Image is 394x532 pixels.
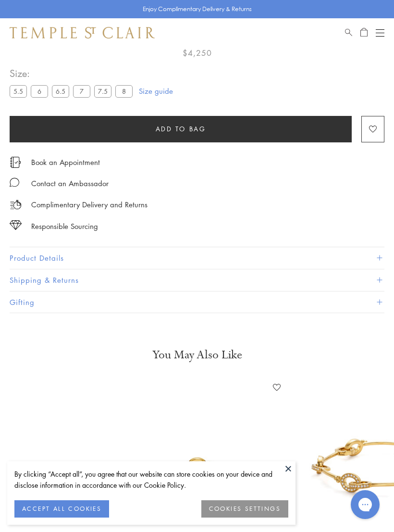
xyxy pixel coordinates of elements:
[10,220,22,230] img: icon_sourcing.svg
[10,177,19,187] img: MessageIcon-01_2.svg
[115,85,133,97] label: 8
[139,86,173,96] a: Size guide
[31,199,148,211] p: Complimentary Delivery and Returns
[10,116,352,142] button: Add to bag
[10,269,384,291] button: Shipping & Returns
[14,469,288,491] div: By clicking “Accept all”, you agree that our website can store cookies on your device and disclos...
[376,27,384,38] button: Open navigation
[31,157,100,167] a: Book an Appointment
[143,4,252,14] p: Enjoy Complimentary Delivery & Returns
[52,85,69,97] label: 6.5
[10,199,22,211] img: icon_delivery.svg
[10,27,155,38] img: Temple St. Clair
[10,247,384,269] button: Product Details
[360,27,368,38] a: Open Shopping Bag
[31,85,48,97] label: 6
[94,85,111,97] label: 7.5
[10,291,384,313] button: Gifting
[24,347,370,363] h3: You May Also Like
[31,220,98,232] div: Responsible Sourcing
[183,47,212,59] span: $4,250
[10,65,136,81] span: Size:
[31,177,109,190] div: Contact an Ambassador
[14,500,109,518] button: ACCEPT ALL COOKIES
[156,124,206,134] span: Add to bag
[73,85,90,97] label: 7
[10,85,27,97] label: 5.5
[201,500,288,518] button: COOKIES SETTINGS
[10,157,21,168] img: icon_appointment.svg
[346,487,384,522] iframe: Gorgias live chat messenger
[345,27,352,38] a: Search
